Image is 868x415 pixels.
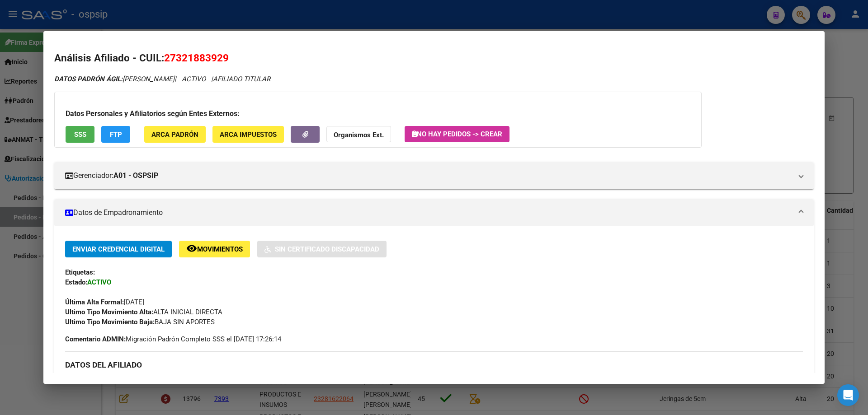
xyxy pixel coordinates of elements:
[220,131,277,139] span: ARCA Impuestos
[326,126,391,143] button: Organismos Ext.
[405,126,509,142] button: No hay Pedidos -> Crear
[275,245,379,253] span: Sin Certificado Discapacidad
[164,52,229,64] span: 27321883929
[65,170,792,181] mat-panel-title: Gerenciador:
[212,126,284,143] button: ARCA Impuestos
[65,207,792,218] mat-panel-title: Datos de Empadronamiento
[101,126,130,143] button: FTP
[65,298,124,306] strong: Última Alta Formal:
[72,245,165,253] span: Enviar Credencial Digital
[197,245,243,253] span: Movimientos
[412,130,502,138] span: No hay Pedidos -> Crear
[144,126,206,143] button: ARCA Padrón
[54,75,175,83] span: [PERSON_NAME]
[179,241,250,257] button: Movimientos
[87,278,111,286] strong: ACTIVO
[54,51,814,66] h2: Análisis Afiliado - CUIL:
[65,360,803,370] h3: DATOS DEL AFILIADO
[65,318,215,326] span: BAJA SIN APORTES
[65,308,153,316] strong: Ultimo Tipo Movimiento Alta:
[65,335,126,343] strong: Comentario ADMIN:
[54,162,814,189] mat-expansion-panel-header: Gerenciador:A01 - OSPSIP
[837,384,859,406] div: Open Intercom Messenger
[65,334,281,344] span: Migración Padrón Completo SSS el [DATE] 17:26:14
[151,131,198,139] span: ARCA Padrón
[110,131,122,139] span: FTP
[66,108,690,119] h3: Datos Personales y Afiliatorios según Entes Externos:
[257,241,387,257] button: Sin Certificado Discapacidad
[186,243,197,254] mat-icon: remove_red_eye
[213,75,270,83] span: AFILIADO TITULAR
[54,75,270,83] i: | ACTIVO |
[334,131,384,139] strong: Organismos Ext.
[65,318,155,326] strong: Ultimo Tipo Movimiento Baja:
[65,268,95,276] strong: Etiquetas:
[66,126,94,143] button: SSS
[54,199,814,226] mat-expansion-panel-header: Datos de Empadronamiento
[65,298,144,306] span: [DATE]
[65,241,172,257] button: Enviar Credencial Digital
[74,131,86,139] span: SSS
[54,75,123,83] strong: DATOS PADRÓN ÁGIL:
[65,308,222,316] span: ALTA INICIAL DIRECTA
[65,278,87,286] strong: Estado:
[113,170,158,181] strong: A01 - OSPSIP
